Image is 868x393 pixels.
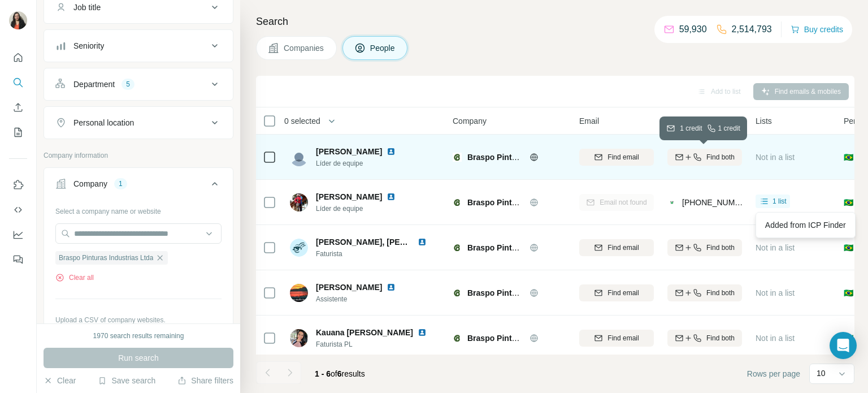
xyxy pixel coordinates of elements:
[607,333,639,343] span: Find email
[337,369,342,378] span: 6
[765,221,846,230] span: Added from ICP Finder
[453,153,462,162] img: Logo of Braspo Pinturas Industrias Ltda
[9,47,27,68] button: Quick start
[453,288,462,297] img: Logo of Braspo Pinturas Industrias Ltda
[667,197,676,208] img: provider contactout logo
[256,14,854,29] h4: Search
[9,72,27,93] button: Search
[418,328,427,337] img: LinkedIn logo
[290,193,308,211] img: Avatar
[706,243,735,253] span: Find both
[9,249,27,270] button: Feedback
[114,179,127,189] div: 1
[607,243,639,253] span: Find email
[9,200,27,220] button: Use Surfe API
[453,334,462,343] img: Logo of Braspo Pinturas Industrias Ltda
[756,288,795,297] span: Not in a list
[418,237,427,247] img: LinkedIn logo
[331,369,337,378] span: of
[290,284,308,302] img: Avatar
[579,149,654,166] button: Find email
[93,331,184,341] div: 1970 search results remaining
[290,329,308,347] img: Avatar
[370,42,396,54] span: People
[758,215,853,235] a: Added from ICP Finder
[679,23,707,36] p: 59,930
[667,149,742,166] button: Find both
[9,175,27,195] button: Use Surfe on LinkedIn
[756,243,795,252] span: Not in a list
[467,288,587,297] span: Braspo Pinturas Industrias Ltda
[73,2,101,13] div: Job title
[756,115,772,127] span: Lists
[682,198,753,207] span: [PHONE_NUMBER]
[284,42,325,54] span: Companies
[290,239,308,257] img: Avatar
[121,79,134,89] div: 5
[44,109,233,136] button: Personal location
[467,198,587,207] span: Braspo Pinturas Industrias Ltda
[667,239,742,256] button: Find both
[44,71,233,98] button: Department5
[316,158,409,169] span: Líder de equipe
[73,178,107,189] div: Company
[579,239,654,256] button: Find email
[177,375,233,386] button: Share filters
[315,369,365,378] span: results
[316,339,440,349] span: Faturista PL
[667,330,742,347] button: Find both
[316,282,382,293] span: [PERSON_NAME]
[844,242,853,253] span: 🇧🇷
[607,288,639,298] span: Find email
[467,243,587,252] span: Braspo Pinturas Industrias Ltda
[44,170,233,202] button: Company1
[316,237,453,247] span: [PERSON_NAME], [PERSON_NAME]
[290,148,308,166] img: Avatar
[44,150,233,161] p: Company information
[55,273,94,283] button: Clear all
[579,330,654,347] button: Find email
[756,153,795,162] span: Not in a list
[453,115,487,127] span: Company
[44,375,76,386] button: Clear
[844,197,853,208] span: 🇧🇷
[706,333,735,343] span: Find both
[579,115,599,127] span: Email
[706,152,735,162] span: Find both
[73,79,115,90] div: Department
[667,115,691,127] span: Mobile
[579,284,654,301] button: Find email
[772,196,787,206] span: 1 list
[607,152,639,162] span: Find email
[316,204,409,214] span: Líder de equipe
[453,198,462,207] img: Logo of Braspo Pinturas Industrias Ltda
[9,97,27,118] button: Enrich CSV
[756,334,795,343] span: Not in a list
[791,21,843,37] button: Buy credits
[667,284,742,301] button: Find both
[830,332,857,359] div: Open Intercom Messenger
[453,243,462,252] img: Logo of Braspo Pinturas Industrias Ltda
[316,328,413,337] span: Kauana [PERSON_NAME]
[44,32,233,59] button: Seniority
[98,375,155,386] button: Save search
[9,122,27,142] button: My lists
[9,224,27,245] button: Dashboard
[747,368,800,379] span: Rows per page
[55,315,222,325] p: Upload a CSV of company websites.
[467,153,587,162] span: Braspo Pinturas Industrias Ltda
[844,287,853,299] span: 🇧🇷
[844,152,853,163] span: 🇧🇷
[387,147,396,156] img: LinkedIn logo
[59,253,153,263] span: Braspo Pinturas Industrias Ltda
[284,115,320,127] span: 0 selected
[316,249,440,259] span: Faturista
[467,334,587,343] span: Braspo Pinturas Industrias Ltda
[315,369,331,378] span: 1 - 6
[73,40,104,51] div: Seniority
[316,294,409,304] span: Assistente
[316,146,382,157] span: [PERSON_NAME]
[706,288,735,298] span: Find both
[817,368,826,379] p: 10
[55,202,222,217] div: Select a company name or website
